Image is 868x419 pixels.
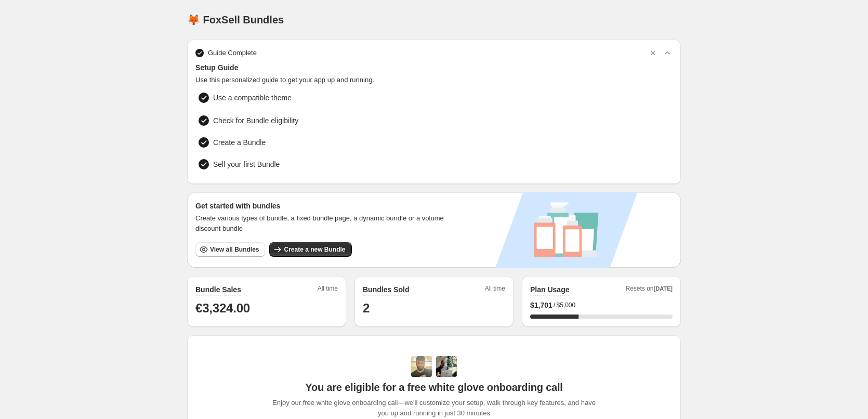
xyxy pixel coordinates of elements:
span: Guide Complete [208,48,257,58]
button: Create a new Bundle [269,242,351,257]
img: Prakhar [436,356,457,377]
span: $5,000 [556,301,575,309]
h2: Plan Usage [530,284,569,295]
h1: 🦊 FoxSell Bundles [187,14,284,26]
span: Check for Bundle eligibility [213,115,298,126]
span: All time [485,284,505,296]
span: Create a new Bundle [284,245,345,254]
span: [DATE] [654,285,673,292]
span: Setup Guide [195,62,673,73]
h3: Get started with bundles [195,201,454,211]
span: Resets on [626,284,673,296]
div: / [530,300,673,310]
span: You are eligible for a free white glove onboarding call [305,381,562,394]
span: View all Bundles [210,245,259,254]
h1: 2 [363,300,505,317]
h2: Bundle Sales [195,284,241,295]
span: Enjoy our free white glove onboarding call—we'll customize your setup, walk through key features,... [267,398,601,418]
button: View all Bundles [195,242,265,257]
span: $ 1,701 [530,300,553,310]
span: Use this personalized guide to get your app up and running. [195,75,673,85]
img: Adi [411,356,432,377]
span: Create various types of bundle, a fixed bundle page, a dynamic bundle or a volume discount bundle [195,213,454,234]
span: All time [318,284,338,296]
span: Create a Bundle [213,137,266,148]
h2: Bundles Sold [363,284,409,295]
span: Sell your first Bundle [213,159,280,169]
span: Use a compatible theme [213,93,602,103]
h1: €3,324.00 [195,300,338,317]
